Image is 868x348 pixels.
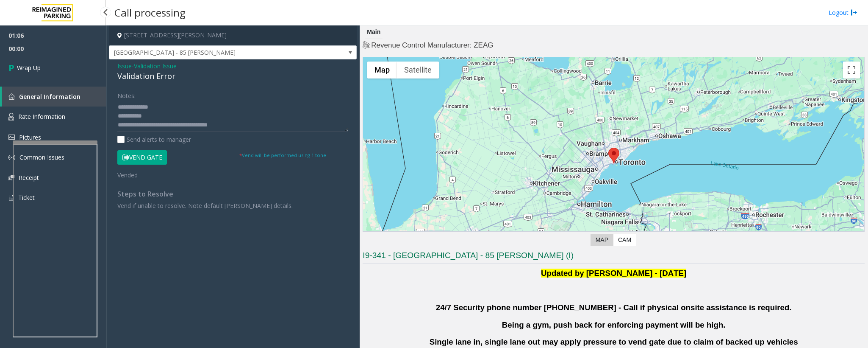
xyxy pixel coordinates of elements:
img: 'icon' [8,175,14,180]
div: Validation Error [117,70,348,82]
span: Rate Information [18,112,65,121]
small: Vend will be performed using 1 tone [239,152,326,158]
h3: Call processing [110,2,190,23]
button: Vend Gate [117,150,167,165]
img: 'icon' [8,194,14,202]
span: - [132,62,177,70]
b: Single lane in, single lane out may apply pressure to vend gate due to claim of backed up vehicles [430,337,798,346]
b: Updated by [PERSON_NAME] - [DATE] [541,269,686,278]
span: Issue [117,62,132,70]
img: logout [851,8,857,17]
span: Validation Issue [134,62,177,70]
span: [GEOGRAPHIC_DATA] - 85 [PERSON_NAME] [109,46,307,59]
button: Show street map [367,62,397,79]
span: Wrap Up [17,63,41,72]
button: Show satellite imagery [397,62,439,79]
img: 'icon' [8,135,15,140]
span: General Information [19,93,80,101]
p: Vend if unable to resolve. Note default [PERSON_NAME] details. [117,201,348,210]
button: Toggle fullscreen view [843,62,860,79]
label: Map [591,234,613,246]
b: 24/7 Security phone number [PHONE_NUMBER] - Call if physical onsite assistance is required. [436,303,792,312]
label: CAM [613,234,636,246]
div: Main [365,25,383,39]
img: 'icon' [8,93,15,100]
b: Being a gym, push back for enforcing payment will be high. [502,320,726,329]
h4: [STREET_ADDRESS][PERSON_NAME] [109,25,357,45]
span: Pictures [19,133,41,141]
label: Notes: [117,88,136,100]
a: Logout [829,8,857,17]
img: 'icon' [8,113,14,121]
h4: Revenue Control Manufacturer: ZEAG [363,40,865,51]
label: Send alerts to manager [117,135,191,144]
div: 85 Hanna Avenue, Toronto, ON [608,148,619,163]
a: General Information [2,87,106,107]
h4: Steps to Resolve [117,190,348,198]
img: 'icon' [8,154,15,161]
h3: I9-341 - [GEOGRAPHIC_DATA] - 85 [PERSON_NAME] (I) [363,250,865,264]
span: Vended [117,171,138,179]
